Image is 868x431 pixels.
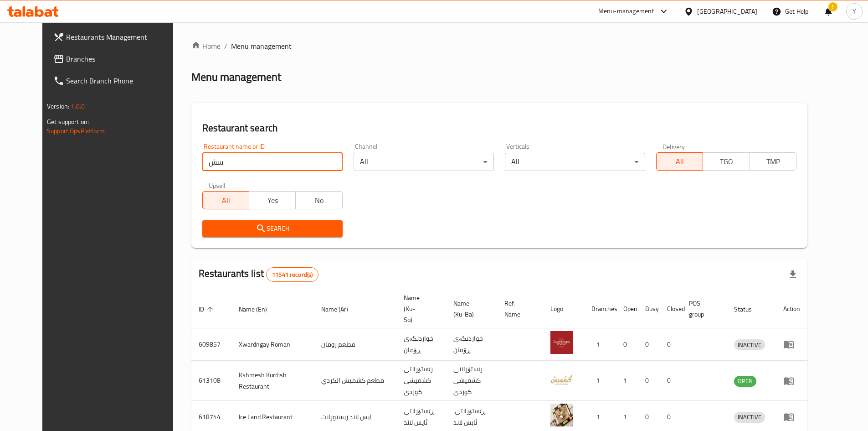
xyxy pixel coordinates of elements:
[46,26,187,48] a: Restaurants Management
[598,6,654,17] div: Menu-management
[754,155,793,168] span: TMP
[734,339,765,350] div: INACTIVE
[750,152,796,171] button: TMP
[191,41,807,52] nav: breadcrumb
[584,290,616,328] th: Branches
[47,116,89,128] span: Get support on:
[446,328,497,361] td: خواردنگەی ڕۆمان
[231,41,292,52] span: Menu management
[703,152,750,171] button: TGO
[734,340,765,350] span: INACTIVE
[616,328,638,361] td: 0
[638,290,660,328] th: Busy
[299,194,339,207] span: No
[239,304,279,315] span: Name (En)
[202,121,796,135] h2: Restaurant search
[656,152,703,171] button: All
[191,70,281,84] h2: Menu management
[253,194,292,207] span: Yes
[47,100,69,112] span: Version:
[191,41,221,52] a: Home
[697,6,757,16] div: [GEOGRAPHIC_DATA]
[734,412,765,422] span: INACTIVE
[638,328,660,361] td: 0
[616,361,638,401] td: 1
[783,339,800,350] div: Menu
[404,292,435,325] span: Name (Ku-So)
[266,267,318,282] div: Total records count
[584,361,616,401] td: 1
[231,328,314,361] td: Xwardngay Roman
[505,153,645,171] div: All
[396,361,446,401] td: رێستۆرانتی کشمیشى كوردى
[224,41,227,52] li: /
[314,361,396,401] td: مطعم كشميش الكردي
[249,191,296,209] button: Yes
[638,361,660,401] td: 0
[191,328,231,361] td: 609857
[734,304,764,315] span: Status
[663,143,685,150] label: Delivery
[267,270,318,279] span: 11541 record(s)
[707,155,746,168] span: TGO
[783,375,800,386] div: Menu
[202,191,249,209] button: All
[191,361,231,401] td: 613108
[776,290,807,328] th: Action
[396,328,446,361] td: خواردنگەی ڕۆمان
[46,48,187,70] a: Branches
[782,264,804,286] div: Export file
[71,100,85,112] span: 1.0.0
[504,298,532,320] span: Ref. Name
[550,331,573,354] img: Xwardngay Roman
[543,290,584,328] th: Logo
[231,361,314,401] td: Kshmesh Kurdish Restaurant
[584,328,616,361] td: 1
[783,411,800,422] div: Menu
[47,125,105,137] a: Support.OpsPlatform
[354,153,494,171] div: All
[66,31,180,42] span: Restaurants Management
[66,53,180,64] span: Branches
[202,220,343,237] button: Search
[202,153,343,171] input: Search for restaurant name or ID..
[66,75,180,86] span: Search Branch Phone
[295,191,342,209] button: No
[853,6,856,16] span: Y
[734,376,756,386] span: OPEN
[734,412,765,423] div: INACTIVE
[550,368,573,390] img: Kshmesh Kurdish Restaurant
[210,223,335,234] span: Search
[660,361,682,401] td: 0
[660,155,699,168] span: All
[206,194,246,207] span: All
[446,361,497,401] td: رێستۆرانتی کشمیشى كوردى
[660,328,682,361] td: 0
[199,304,216,315] span: ID
[689,298,716,320] span: POS group
[314,328,396,361] td: مطعم رومان
[321,304,360,315] span: Name (Ar)
[550,404,573,426] img: Ice Land Restaurant
[616,290,638,328] th: Open
[660,290,682,328] th: Closed
[209,182,226,188] label: Upsell
[453,298,486,320] span: Name (Ku-Ba)
[199,267,319,282] h2: Restaurants list
[46,70,187,92] a: Search Branch Phone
